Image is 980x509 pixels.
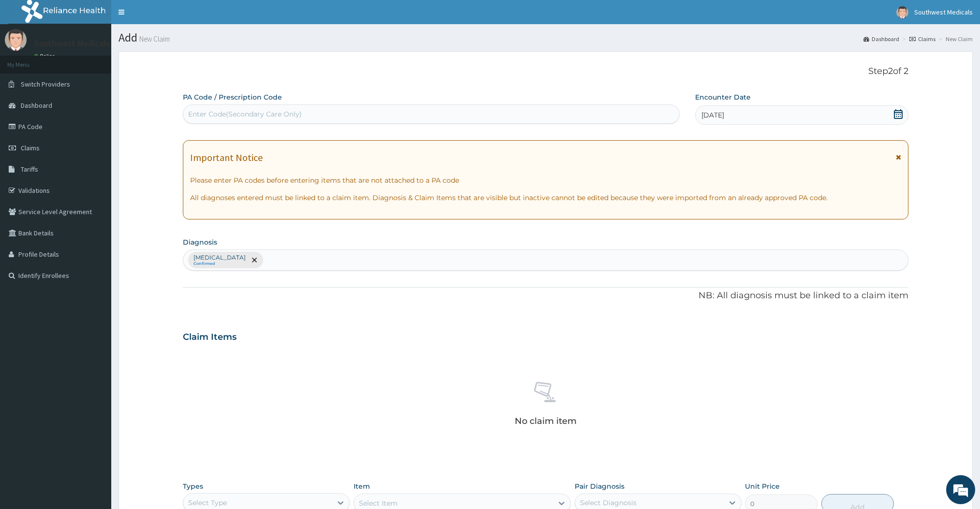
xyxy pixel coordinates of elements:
[354,481,370,491] label: Item
[190,193,901,203] p: All diagnoses entered must be linked to a claim item. Diagnosis & Claim Items that are visible bu...
[183,482,203,491] label: Types
[701,110,724,120] span: [DATE]
[909,35,935,43] a: Claims
[183,66,908,77] p: Step 2 of 2
[21,165,38,174] span: Tariffs
[580,498,637,508] div: Select Diagnosis
[936,35,973,43] li: New Claim
[183,332,237,343] h3: Claim Items
[183,92,282,102] label: PA Code / Prescription Code
[21,80,70,88] span: Switch Providers
[193,254,246,262] p: [MEDICAL_DATA]
[5,29,27,51] img: User Image
[183,290,908,302] p: NB: All diagnosis must be linked to a claim item
[745,481,780,491] label: Unit Price
[695,92,751,102] label: Encounter Date
[914,8,973,16] span: Southwest Medicals
[34,53,57,59] a: Online
[515,416,577,426] p: No claim item
[190,175,901,185] p: Please enter PA codes before entering items that are not attached to a PA code
[250,256,259,264] span: remove selection option
[21,101,52,110] span: Dashboard
[188,498,227,508] div: Select Type
[119,31,973,44] h1: Add
[183,237,217,247] label: Diagnosis
[21,144,40,152] span: Claims
[190,152,263,163] h1: Important Notice
[34,39,110,48] p: Southwest Medicals
[137,35,170,43] small: New Claim
[188,109,302,119] div: Enter Code(Secondary Care Only)
[863,35,899,43] a: Dashboard
[193,262,246,266] small: Confirmed
[896,6,908,18] img: User Image
[575,481,624,491] label: Pair Diagnosis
